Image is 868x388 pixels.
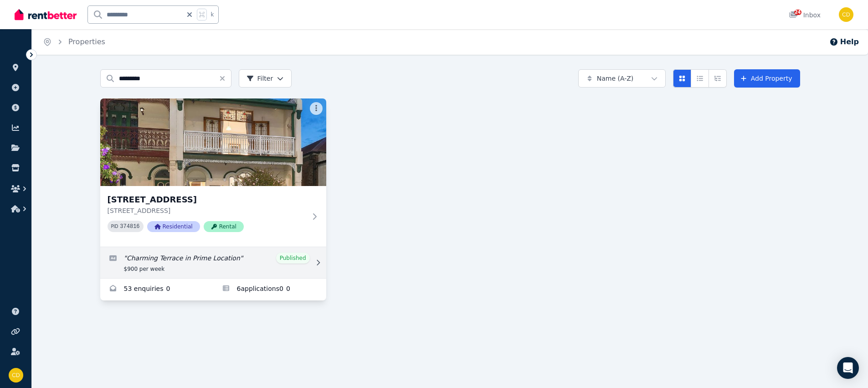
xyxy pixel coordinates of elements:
div: Inbox [789,10,821,20]
a: Applications for 83 Bay St, Rockdale [213,279,326,300]
a: Enquiries for 83 Bay St, Rockdale [100,279,213,300]
button: More options [310,102,323,115]
img: RentBetter [15,8,77,21]
p: [STREET_ADDRESS] [108,206,306,215]
a: 83 Bay St, Rockdale[STREET_ADDRESS][STREET_ADDRESS]PID 374816ResidentialRental [100,98,326,247]
span: 24 [794,10,801,15]
span: Name (A-Z) [597,74,634,83]
button: Expanded list view [709,69,727,88]
span: Filter [247,74,273,83]
code: 374816 [120,223,139,230]
span: k [211,11,214,18]
h3: [STREET_ADDRESS] [108,193,306,206]
img: Chris Dimitropoulos [9,368,23,383]
button: Help [829,36,859,47]
button: Compact list view [691,69,709,88]
img: 83 Bay St, Rockdale [100,98,326,186]
button: Clear search [219,69,231,88]
a: Add Property [734,69,800,88]
a: Properties [68,37,105,46]
span: Residential [147,221,200,232]
span: Rental [204,221,244,232]
button: Card view [673,69,691,88]
div: View options [673,69,727,88]
button: Name (A-Z) [578,69,666,88]
button: Filter [239,69,292,88]
div: Open Intercom Messenger [837,357,859,379]
a: Edit listing: Charming Terrace in Prime Location [100,247,326,278]
nav: Breadcrumb [32,29,116,55]
img: Chris Dimitropoulos [839,7,853,22]
small: PID [111,224,118,229]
